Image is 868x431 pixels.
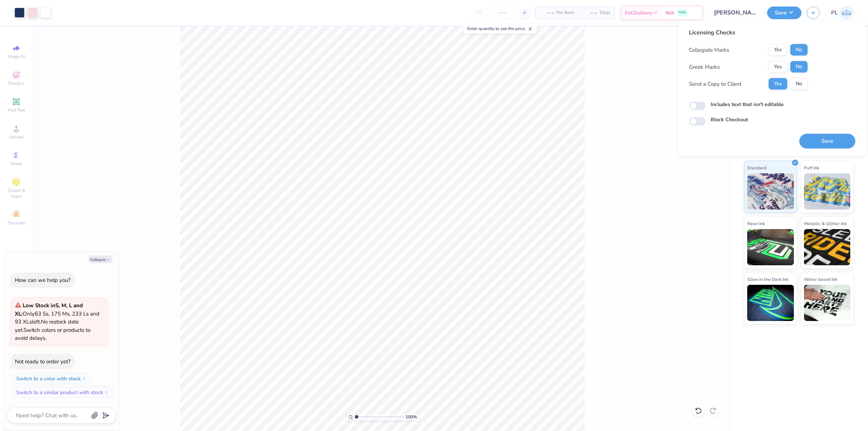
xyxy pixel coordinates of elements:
[556,9,574,17] span: Per Item
[767,7,801,19] button: Save
[790,61,808,73] button: No
[689,63,720,71] div: Greek Marks
[709,5,762,20] input: Untitled Design
[790,44,808,56] button: No
[804,285,851,321] img: Water based Ink
[88,255,112,263] button: Collapse
[747,220,765,227] span: Neon Ink
[82,376,86,381] img: Switch to a color with stock
[8,107,25,113] span: Add Text
[8,220,25,226] span: Decorate
[9,134,24,140] span: Upload
[678,10,686,15] span: FREE
[15,318,79,334] span: No restock date yet.
[665,9,674,17] span: N/A
[4,187,29,199] span: Clipart & logos
[769,78,787,90] button: Yes
[583,9,597,17] span: – –
[689,28,808,37] div: Licensing Checks
[804,220,847,227] span: Metallic & Glitter Ink
[804,229,851,265] img: Metallic & Glitter Ink
[747,285,794,321] img: Glow in the Dark Ink
[540,9,554,17] span: – –
[11,161,22,166] span: Greek
[747,275,788,283] span: Glow in the Dark Ink
[689,80,741,88] div: Send a Copy to Client
[804,164,819,172] span: Puff Ink
[488,6,516,19] input: – –
[599,9,610,17] span: Total
[15,358,71,365] div: Not ready to order yet?
[831,6,854,20] a: PL
[15,276,71,284] div: How can we help you?
[839,6,854,20] img: Pamela Lois Reyes
[8,80,24,86] span: Designs
[12,373,90,384] button: Switch to a color with stock
[8,54,25,59] span: Image AI
[711,101,784,108] label: Includes text that isn't editable
[769,44,787,56] button: Yes
[15,302,99,342] span: Only 63 Ss, 175 Ms, 233 Ls and 93 XLs left. Switch colors or products to avoid delays.
[747,164,766,172] span: Standard
[711,116,748,123] label: Block Checkout
[12,386,113,398] button: Switch to a similar product with stock
[747,229,794,265] img: Neon Ink
[105,390,109,394] img: Switch to a similar product with stock
[769,61,787,73] button: Yes
[747,173,794,210] img: Standard
[689,46,729,54] div: Collegiate Marks
[463,24,537,34] div: Enter quantity to see the price.
[405,414,417,420] span: 100 %
[790,78,808,90] button: No
[804,275,837,283] span: Water based Ink
[625,9,652,17] span: Est. Delivery
[799,134,855,149] button: Save
[804,173,851,210] img: Puff Ink
[831,9,838,17] span: PL
[15,302,83,317] strong: Low Stock in S, M, L and XL :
